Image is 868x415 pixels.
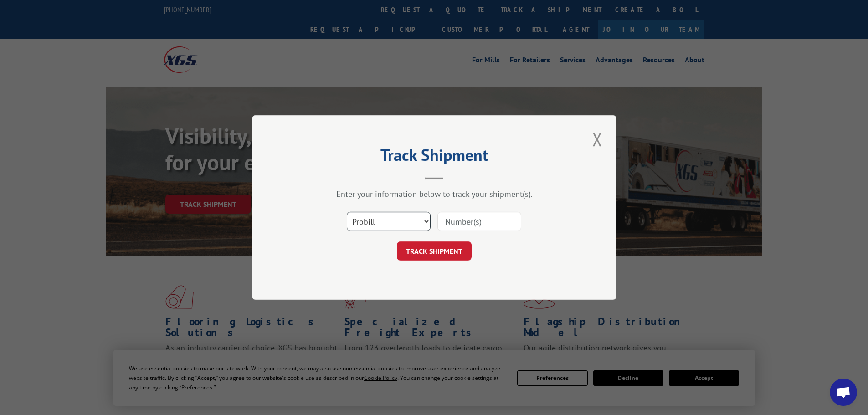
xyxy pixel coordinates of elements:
[298,149,571,166] h2: Track Shipment
[397,241,472,261] button: TRACK SHIPMENT
[298,189,571,199] div: Enter your information below to track your shipment(s).
[830,379,857,406] a: Open chat
[590,127,605,152] button: Close modal
[437,212,521,231] input: Number(s)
